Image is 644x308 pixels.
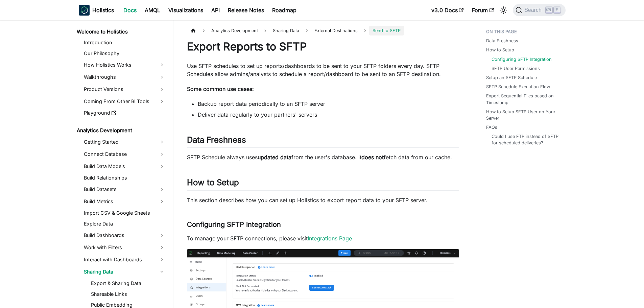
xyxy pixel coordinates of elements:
[82,208,167,218] a: Import CSV & Google Sheets
[82,84,167,95] a: Product Versions
[187,86,254,92] strong: Some common use cases:
[187,153,459,161] p: SFTP Schedule always uses from the user's database. It fetch data from our cache.
[198,100,459,108] li: Backup report data periodically to an SFTP server
[82,49,167,58] a: Our Philosophy
[92,6,114,14] b: Holistics
[187,234,459,242] p: To manage your SFTP connections, please visit
[554,7,560,13] kbd: K
[82,184,167,195] a: Build Datasets
[492,133,559,146] a: Could I use FTP instead of SFTP for scheduled deliveries?
[82,173,167,183] a: Build Relationships
[486,124,497,131] a: FAQs
[187,26,459,35] nav: Breadcrumbs
[82,137,167,147] a: Getting Started
[468,5,498,16] a: Forum
[198,111,459,119] li: Deliver data regularly to your partners' servers
[187,26,200,35] a: Home page
[79,5,90,16] img: Holistics
[486,93,562,105] a: Export Sequential Files based on Timestamp
[187,196,459,204] p: This section describes how you can set up Holistics to export report data to your SFTP server.
[82,108,167,118] a: Playground
[486,109,562,121] a: How to Setup SFTP User on Your Server
[187,177,459,190] h2: How to Setup
[361,154,384,161] strong: does not
[187,135,459,148] h2: Data Freshness
[75,126,167,135] a: Analytics Development
[207,5,224,16] a: API
[486,38,518,44] a: Data Freshness
[224,5,268,16] a: Release Notes
[82,266,167,277] a: Sharing Data
[82,72,167,82] a: Walkthroughs
[369,26,404,35] span: Send to SFTP
[72,20,173,308] nav: Docs sidebar
[268,5,301,16] a: Roadmap
[187,62,459,78] p: Use SFTP schedules to set up reports/dashboards to be sent to your SFTP folders every day. SFTP S...
[486,74,537,81] a: Setup an SFTP Schedule
[164,5,207,16] a: Visualizations
[79,5,114,16] a: HolisticsHolistics
[513,4,565,16] button: Search (Ctrl+K)
[89,279,167,288] a: Export & Sharing Data
[311,26,361,35] a: External Destinations
[314,28,358,33] span: External Destinations
[522,7,546,13] span: Search
[89,289,167,299] a: Shareable Links
[75,27,167,37] a: Welcome to Holistics
[269,26,303,35] span: Sharing Data
[258,154,291,161] strong: updated data
[492,65,540,72] a: SFTP User Permissions
[82,96,167,107] a: Coming From Other BI Tools
[82,242,167,253] a: Work with Filters
[208,26,261,35] span: Analytics Development
[82,230,167,241] a: Build Dashboards
[82,38,167,47] a: Introduction
[486,47,514,53] a: How to Setup
[492,56,552,63] a: Configuring SFTP Integration
[119,5,141,16] a: Docs
[308,235,352,242] a: Integrations Page
[82,161,167,172] a: Build Data Models
[141,5,164,16] a: AMQL
[187,40,459,53] h1: Export Reports to SFTP
[82,196,167,207] a: Build Metrics
[498,5,509,16] button: Switch between dark and light mode (currently light mode)
[187,220,459,229] h3: Configuring SFTP Integration
[82,254,167,265] a: Interact with Dashboards
[82,60,167,70] a: How Holistics Works
[82,149,167,160] a: Connect Database
[82,219,167,229] a: Explore Data
[486,84,550,90] a: SFTP Schedule Execution Flow
[427,5,468,16] a: v3.0 Docs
